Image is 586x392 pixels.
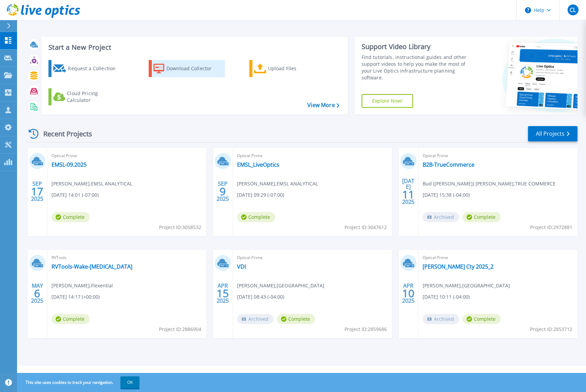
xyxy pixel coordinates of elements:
span: [DATE] 10:11 (-04:00) [423,293,470,301]
span: Optical Prime [423,152,573,160]
a: [PERSON_NAME] Cty 2025_2 [423,263,494,270]
span: [DATE] 15:38 (-04:00) [423,191,470,199]
span: Optical Prime [237,254,388,261]
span: This site uses cookies to track your navigation. [19,376,140,389]
span: Archived [423,212,459,222]
span: RVTools [52,254,202,261]
span: Archived [423,314,459,324]
div: Find tutorials, instructional guides and other support videos to help you make the most of your L... [362,54,474,81]
span: 6 [34,290,40,296]
div: SEP 2025 [31,179,44,204]
span: 10 [402,290,414,296]
div: Download Collector [166,62,221,75]
span: Complete [277,314,315,324]
span: Archived [237,314,274,324]
span: 9 [220,189,226,194]
span: Optical Prime [52,152,202,160]
span: [PERSON_NAME] , EMSL ANALYTICAL [52,180,132,187]
button: OK [120,376,140,389]
div: APR 2025 [216,281,229,306]
a: EMSL-09.2025 [52,161,87,168]
a: B2B-TrueCommerce [423,161,474,168]
a: EMSL_LiveOptics [237,161,279,168]
span: Complete [52,212,90,222]
span: [PERSON_NAME] , [GEOGRAPHIC_DATA] [423,282,510,289]
span: Project ID: 2886904 [159,326,201,333]
a: Explore Now! [362,94,413,108]
a: RVTools-Wake-[MEDICAL_DATA] [52,263,132,270]
a: All Projects [528,126,577,141]
div: APR 2025 [402,281,415,306]
span: Bud ([PERSON_NAME]) [PERSON_NAME] , TRUE COMMERCE [423,180,556,187]
span: Project ID: 2972881 [530,224,572,231]
div: SEP 2025 [216,179,229,204]
span: Optical Prime [423,254,573,261]
div: Recent Projects [26,125,101,142]
span: [DATE] 14:01 (-07:00) [52,191,99,199]
span: Project ID: 3058532 [159,224,201,231]
span: Complete [52,314,90,324]
span: Optical Prime [237,152,388,160]
span: 15 [217,290,229,296]
h3: Start a New Project [48,44,339,51]
a: Download Collector [149,60,225,77]
span: [DATE] 09:29 (-07:00) [237,191,284,199]
span: Complete [463,212,501,222]
div: Support Video Library [362,42,474,51]
a: Cloud Pricing Calculator [48,88,124,105]
a: View More [307,102,339,108]
span: Project ID: 2859686 [345,326,387,333]
span: 11 [402,192,414,197]
span: CL [570,7,576,13]
div: Request a Collection [68,62,122,75]
span: [DATE] 14:17 (+00:00) [52,293,100,301]
a: Request a Collection [48,60,124,77]
span: [DATE] 08:43 (-04:00) [237,293,284,301]
span: Complete [237,212,275,222]
a: Upload Files [249,60,325,77]
div: [DATE] 2025 [402,179,415,204]
span: [PERSON_NAME] , Flexential [52,282,113,289]
a: VDI [237,263,246,270]
span: 17 [31,189,43,194]
span: [PERSON_NAME] , [GEOGRAPHIC_DATA] [237,282,324,289]
div: MAY 2025 [31,281,44,306]
div: Cloud Pricing Calculator [67,90,121,104]
span: [PERSON_NAME] , EMSL ANALYTICAL [237,180,318,187]
span: Project ID: 2853712 [530,326,572,333]
div: Upload Files [268,62,323,75]
span: Project ID: 3047612 [345,224,387,231]
span: Complete [463,314,501,324]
